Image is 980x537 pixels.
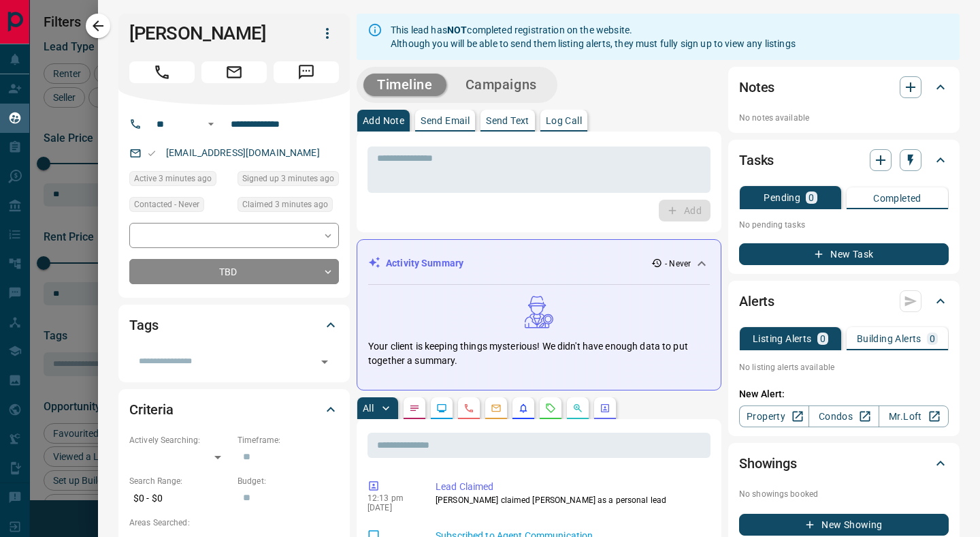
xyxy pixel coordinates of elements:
a: Mr.Loft [879,405,949,427]
p: No listing alerts available [739,361,949,373]
p: New Alert: [739,387,949,401]
p: No notes available [739,112,949,124]
div: TBD [129,259,339,284]
p: Timeframe: [238,434,339,446]
p: Actively Searching: [129,434,231,446]
p: Add Note [363,116,404,125]
p: 0 [808,193,814,202]
div: Fri Sep 12 2025 [129,171,231,190]
p: 12:13 pm [367,493,415,503]
a: [EMAIL_ADDRESS][DOMAIN_NAME] [166,147,320,158]
p: 0 [930,334,935,343]
h2: Criteria [129,399,174,420]
p: No pending tasks [739,215,949,235]
h1: [PERSON_NAME] [129,22,295,44]
div: Alerts [739,285,949,318]
div: Activity Summary- Never [368,251,710,276]
p: Log Call [546,116,582,125]
a: Property [739,405,809,427]
p: Budget: [238,475,339,487]
svg: Calls [463,403,474,414]
svg: Listing Alerts [518,403,529,414]
span: Active 3 minutes ago [134,172,212,185]
button: Campaigns [452,74,551,96]
svg: Requests [545,403,556,414]
span: Contacted - Never [134,198,199,211]
p: [DATE] [367,503,415,512]
div: This lead has completed registration on the website. Although you will be able to send them listi... [391,18,796,56]
div: Fri Sep 12 2025 [238,171,339,190]
p: Areas Searched: [129,517,339,529]
p: - Never [665,258,691,270]
p: [PERSON_NAME] claimed [PERSON_NAME] as a personal lead [436,494,705,506]
span: Signed up 3 minutes ago [242,172,334,185]
p: Pending [764,193,800,202]
svg: Opportunities [572,403,583,414]
p: 0 [820,334,826,343]
p: Listing Alerts [753,334,812,343]
svg: Email Valid [147,149,157,158]
button: New Task [739,243,949,265]
span: Claimed 3 minutes ago [242,198,328,211]
div: Fri Sep 12 2025 [238,197,339,216]
svg: Notes [409,403,420,414]
p: Completed [873,194,921,203]
button: Open [203,116,219,132]
p: Search Range: [129,475,231,487]
button: New Showing [739,514,949,536]
p: Activity Summary [386,256,463,271]
p: Building Alerts [857,334,921,343]
div: Notes [739,71,949,104]
svg: Agent Actions [600,403,610,414]
p: Send Email [421,116,470,125]
button: Open [315,352,334,371]
h2: Alerts [739,290,774,312]
svg: Emails [491,403,502,414]
p: No showings booked [739,488,949,500]
p: Send Text [486,116,529,125]
a: Condos [808,405,879,427]
h2: Notes [739,76,774,98]
div: Criteria [129,393,339,426]
button: Timeline [363,74,446,96]
h2: Tasks [739,149,774,171]
span: Email [201,61,267,83]
span: Message [274,61,339,83]
div: Tasks [739,144,949,177]
div: Showings [739,447,949,480]
strong: NOT [447,25,467,35]
p: All [363,403,374,413]
svg: Lead Browsing Activity [436,403,447,414]
p: Your client is keeping things mysterious! We didn't have enough data to put together a summary. [368,339,710,368]
span: Call [129,61,195,83]
h2: Showings [739,452,797,474]
p: $0 - $0 [129,487,231,510]
p: Lead Claimed [436,480,705,494]
h2: Tags [129,314,158,336]
div: Tags [129,309,339,341]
